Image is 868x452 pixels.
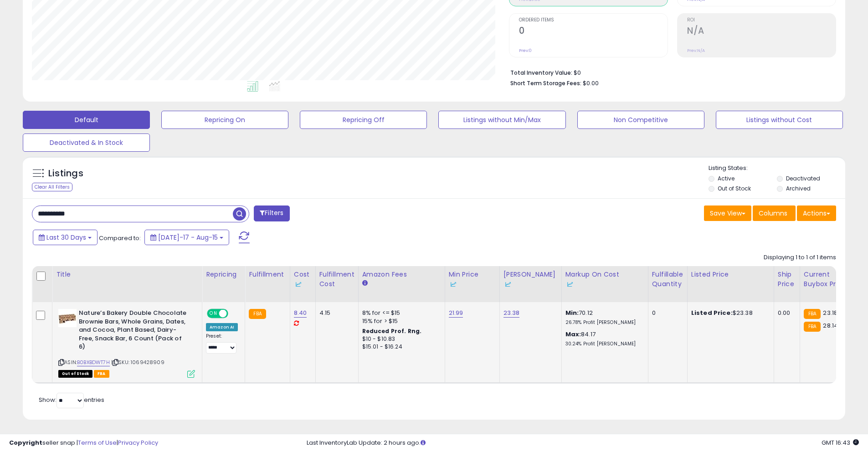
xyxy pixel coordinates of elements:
[449,279,496,289] div: Some or all of the values in this column are provided from Inventory Lab.
[565,279,644,289] div: Some or all of the values in this column are provided from Inventory Lab.
[118,438,158,447] a: Privacy Policy
[652,309,680,317] div: 0
[519,18,668,23] span: Ordered Items
[804,270,851,289] div: Current Buybox Price
[583,79,599,87] span: $0.00
[704,205,751,221] button: Save View
[823,308,837,317] span: 23.18
[709,164,845,173] p: Listing States:
[691,309,767,317] div: $23.38
[449,270,496,289] div: Min Price
[39,395,104,404] span: Show: entries
[300,111,427,129] button: Repricing Off
[519,26,668,38] h2: 0
[565,341,641,347] p: 30.24% Profit [PERSON_NAME]
[577,111,704,129] button: Non Competitive
[161,111,288,129] button: Repricing On
[32,183,72,191] div: Clear All Filters
[23,111,150,129] button: Default
[227,310,241,318] span: OFF
[208,310,219,318] span: ON
[510,69,572,77] b: Total Inventory Value:
[294,308,307,318] a: 8.40
[716,111,843,129] button: Listings without Cost
[158,233,218,242] span: [DATE]-17 - Aug-15
[753,205,796,221] button: Columns
[111,359,164,366] span: | SKU: 1069428909
[294,280,303,289] img: InventoryLab Logo
[691,308,733,317] b: Listed Price:
[565,319,641,326] p: 26.78% Profit [PERSON_NAME]
[503,279,558,289] div: Some or all of the values in this column are provided from Inventory Lab.
[687,48,705,53] small: Prev: N/A
[46,233,86,242] span: Last 30 Days
[319,309,351,317] div: 4.15
[822,438,859,447] span: 2025-09-15 16:43 GMT
[9,438,42,447] strong: Copyright
[823,321,838,330] span: 28.14
[58,309,77,327] img: 41aG+qnunKL._SL40_.jpg
[23,134,150,152] button: Deactivated & In Stock
[362,279,368,288] small: Amazon Fees.
[206,323,238,331] div: Amazon AI
[319,270,354,289] div: Fulfillment Cost
[294,279,312,289] div: Some or all of the values in this column are provided from Inventory Lab.
[652,270,683,289] div: Fulfillable Quantity
[144,230,229,245] button: [DATE]-17 - Aug-15
[362,317,438,325] div: 15% for > $15
[33,230,98,245] button: Last 30 Days
[786,185,811,192] label: Archived
[362,270,441,279] div: Amazon Fees
[565,270,644,289] div: Markup on Cost
[362,327,422,335] b: Reduced Prof. Rng.
[206,270,241,279] div: Repricing
[764,253,836,262] div: Displaying 1 to 1 of 1 items
[759,209,787,218] span: Columns
[778,270,796,289] div: Ship Price
[449,308,463,318] a: 21.99
[99,234,141,242] span: Compared to:
[58,370,92,378] span: All listings that are currently out of stock and unavailable for purchase on Amazon
[797,205,836,221] button: Actions
[9,439,158,447] div: seller snap | |
[56,270,198,279] div: Title
[565,330,641,347] div: 84.17
[79,309,190,354] b: Nature’s Bakery Double Chocolate Brownie Bars, Whole Grains, Dates, and Cocoa, Plant Based, Dairy...
[510,67,829,77] li: $0
[254,205,289,221] button: Filters
[77,359,110,366] a: B0BXBDWT7H
[519,48,532,53] small: Prev: 0
[58,309,195,376] div: ASIN:
[206,333,238,354] div: Preset:
[94,370,109,378] span: FBA
[503,308,520,318] a: 23.38
[691,270,770,279] div: Listed Price
[510,79,581,87] b: Short Term Storage Fees:
[503,280,513,289] img: InventoryLab Logo
[294,270,312,289] div: Cost
[565,309,641,326] div: 70.12
[78,438,117,447] a: Terms of Use
[249,309,266,319] small: FBA
[565,330,581,339] b: Max:
[778,309,793,317] div: 0.00
[687,18,836,23] span: ROI
[565,308,579,317] b: Min:
[687,26,836,38] h2: N/A
[718,175,734,182] label: Active
[307,439,859,447] div: Last InventoryLab Update: 2 hours ago.
[249,270,286,279] div: Fulfillment
[48,167,83,180] h5: Listings
[362,335,438,343] div: $10 - $10.83
[362,309,438,317] div: 8% for <= $15
[565,280,575,289] img: InventoryLab Logo
[804,322,821,332] small: FBA
[503,270,558,289] div: [PERSON_NAME]
[718,185,751,192] label: Out of Stock
[561,266,648,302] th: The percentage added to the cost of goods (COGS) that forms the calculator for Min & Max prices.
[362,343,438,351] div: $15.01 - $16.24
[786,175,820,182] label: Deactivated
[804,309,821,319] small: FBA
[449,280,458,289] img: InventoryLab Logo
[438,111,565,129] button: Listings without Min/Max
